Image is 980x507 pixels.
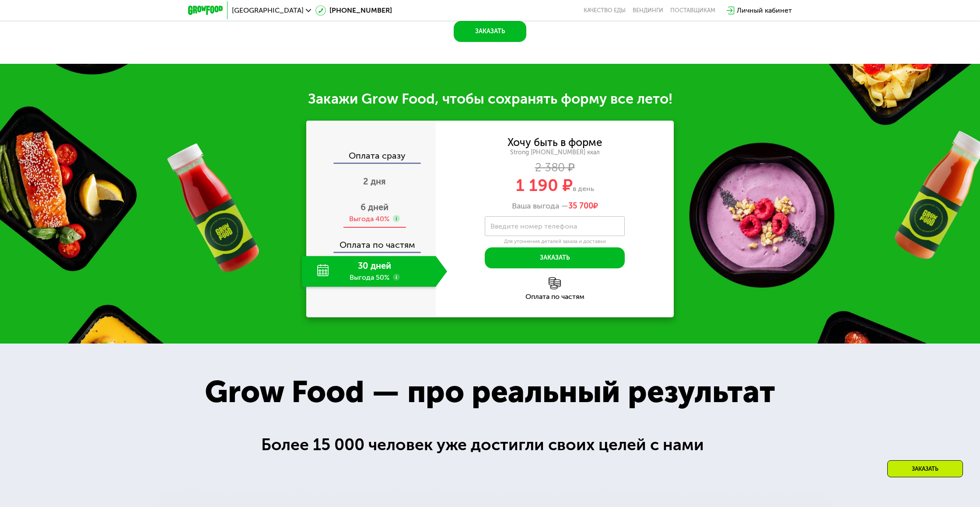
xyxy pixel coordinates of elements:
div: Оплата сразу [307,151,436,163]
div: Заказать [887,460,963,477]
span: [GEOGRAPHIC_DATA] [232,7,304,14]
div: Хочу быть в форме [507,138,602,147]
div: Более 15 000 человек уже достигли своих целей с нами [261,432,719,458]
span: 2 дня [363,176,386,187]
button: Заказать [454,21,526,42]
div: Strong [PHONE_NUMBER] ккал [436,149,674,156]
a: [PHONE_NUMBER] [315,5,392,16]
div: Ваша выгода — [436,201,674,211]
label: Введите номер телефона [490,224,577,229]
button: Заказать [485,247,625,268]
span: в день [573,184,594,193]
a: Качество еды [584,7,626,14]
span: 6 дней [360,202,388,212]
a: Вендинги [633,7,663,14]
div: Выгода 40% [349,214,389,224]
div: Для уточнения деталей заказа и доставки [485,238,625,245]
div: Оплата по частям [436,293,674,300]
span: 35 700 [568,201,593,211]
div: поставщикам [670,7,715,14]
div: Оплата по частям [307,232,436,252]
span: ₽ [568,201,598,211]
span: 1 190 ₽ [516,175,573,195]
div: Grow Food — про реальный результат [181,369,798,415]
div: Личный кабинет [737,5,792,16]
div: 2 380 ₽ [436,163,674,173]
img: l6xcnZfty9opOoJh.png [549,277,561,289]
